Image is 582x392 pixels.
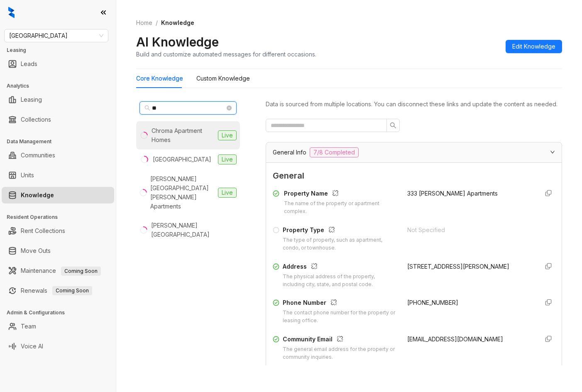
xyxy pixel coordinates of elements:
[283,335,397,345] div: Community Email
[136,50,316,59] div: Build and customize automated messages for different occasions.
[21,318,36,335] a: Team
[21,243,51,259] a: Move Outs
[2,243,114,259] li: Move Outs
[161,19,194,26] span: Knowledge
[136,34,219,50] h2: AI Knowledge
[134,18,154,27] a: Home
[136,74,183,83] div: Core Knowledge
[7,309,116,316] h3: Admin & Configurations
[144,105,150,111] span: search
[7,47,116,54] h3: Leasing
[7,82,116,90] h3: Analytics
[273,169,555,182] span: General
[2,111,114,128] li: Collections
[227,105,232,110] span: close-circle
[152,126,215,145] div: Chroma Apartment Homes
[2,147,114,164] li: Communities
[390,122,396,129] span: search
[21,223,65,239] a: Rent Collections
[310,147,359,157] span: 7/8 Completed
[283,262,397,273] div: Address
[407,299,458,306] span: [PHONE_NUMBER]
[21,91,42,108] a: Leasing
[273,148,306,157] span: General Info
[283,236,397,252] div: The type of property, such as apartment, condo, or townhouse.
[407,190,498,197] span: 333 [PERSON_NAME] Apartments
[156,18,158,27] li: /
[150,174,215,211] div: [PERSON_NAME][GEOGRAPHIC_DATA][PERSON_NAME] Apartments
[2,56,114,72] li: Leads
[218,130,237,140] span: Live
[506,40,562,53] button: Edit Knowledge
[21,338,43,355] a: Voice AI
[21,187,54,203] a: Knowledge
[218,188,237,198] span: Live
[2,91,114,108] li: Leasing
[283,225,397,236] div: Property Type
[21,111,51,128] a: Collections
[21,167,34,184] a: Units
[7,213,116,221] h3: Resident Operations
[2,167,114,184] li: Units
[284,189,397,200] div: Property Name
[7,138,116,145] h3: Data Management
[2,187,114,203] li: Knowledge
[283,273,397,289] div: The physical address of the property, including city, state, and postal code.
[151,221,237,239] div: [PERSON_NAME][GEOGRAPHIC_DATA]
[2,318,114,335] li: Team
[407,262,532,271] div: [STREET_ADDRESS][PERSON_NAME]
[196,74,250,83] div: Custom Knowledge
[2,282,114,299] li: Renewals
[218,154,237,164] span: Live
[550,149,555,154] span: expanded
[2,262,114,279] li: Maintenance
[21,147,55,164] a: Communities
[407,225,532,235] div: Not Specified
[2,338,114,355] li: Voice AI
[9,29,103,42] span: Fairfield
[512,42,555,51] span: Edit Knowledge
[283,309,397,325] div: The contact phone number for the property or leasing office.
[153,155,211,164] div: [GEOGRAPHIC_DATA]
[52,286,92,295] span: Coming Soon
[266,142,562,162] div: General Info7/8 Completed
[407,336,503,343] span: [EMAIL_ADDRESS][DOMAIN_NAME]
[2,223,114,239] li: Rent Collections
[284,200,397,216] div: The name of the property or apartment complex.
[266,100,562,109] div: Data is sourced from multiple locations. You can disconnect these links and update the content as...
[21,56,37,72] a: Leads
[61,267,101,276] span: Coming Soon
[21,282,92,299] a: RenewalsComing Soon
[283,345,397,361] div: The general email address for the property or community inquiries.
[283,298,397,309] div: Phone Number
[8,7,15,18] img: logo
